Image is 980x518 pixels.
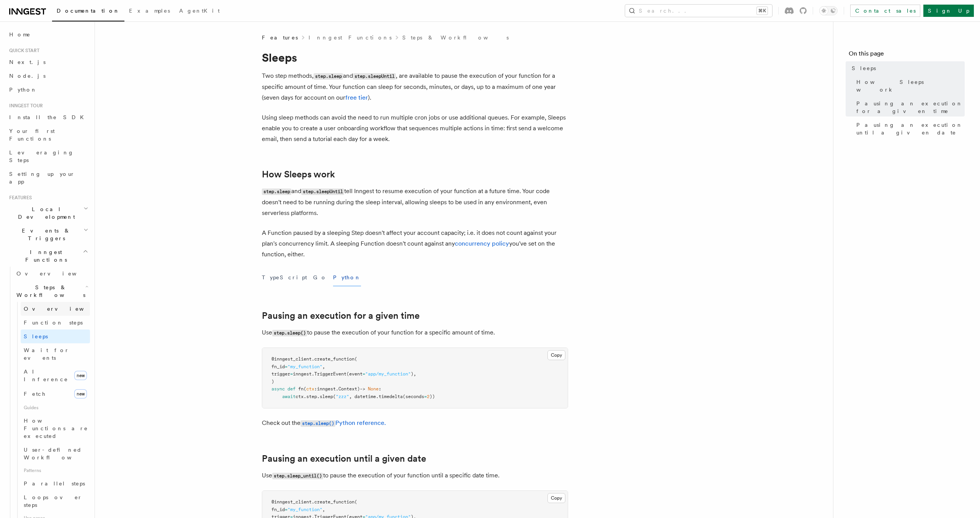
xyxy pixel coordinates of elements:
span: timedelta [379,394,403,399]
span: (event [346,371,363,377]
span: trigger [271,371,290,377]
span: , datetime. [349,394,379,399]
span: . [312,499,314,505]
a: AI Inferencenew [21,365,90,386]
span: Documentation [57,8,120,14]
span: ( [304,386,306,392]
span: @inngest_client [271,499,312,505]
a: concurrency policy [455,240,509,247]
kbd: ⌘K [757,7,768,15]
a: Documentation [52,2,124,21]
span: Pausing an execution until a given date [856,121,965,136]
span: : [314,386,317,392]
code: step.sleep() [301,420,335,427]
a: Fetchnew [21,386,90,402]
span: Function steps [24,320,83,326]
span: How Functions are executed [24,418,88,439]
a: Parallel steps [21,477,90,490]
a: How Functions are executed [21,414,90,443]
span: fn_id [271,507,285,512]
span: . [304,394,306,399]
span: ( [333,394,336,399]
code: step.sleepUntil [353,73,396,80]
span: Context) [338,386,360,392]
a: Home [6,28,90,41]
span: Local Development [6,205,83,221]
span: (seconds [403,394,424,399]
a: Next.js [6,55,90,69]
a: Your first Functions [6,124,90,146]
a: Pausing an execution until a given date [853,118,965,139]
span: , [322,364,325,369]
code: step.sleep_until() [272,473,323,479]
span: = [424,394,427,399]
span: ), [411,371,416,377]
span: create_function [314,356,354,362]
span: . [336,386,338,392]
a: How Sleeps work [853,75,965,97]
span: Loops over steps [24,494,82,508]
a: Loops over steps [21,490,90,512]
button: Toggle dark mode [819,6,838,15]
a: free tier [345,94,368,101]
span: User-defined Workflows [24,447,93,461]
span: Sleeps [24,333,48,339]
a: Node.js [6,69,90,83]
span: "app/my_function" [365,371,411,377]
span: Inngest tour [6,103,43,109]
span: Home [9,31,31,38]
span: Your first Functions [9,128,55,142]
span: AI Inference [24,369,68,382]
span: , [322,507,325,512]
code: step.sleepUntil [301,189,344,195]
span: Guides [21,402,90,414]
a: Install the SDK [6,110,90,124]
span: = [363,371,365,377]
span: = [285,364,287,369]
p: Use to pause the execution of your function for a specific amount of time. [262,327,568,338]
span: 2 [427,394,430,399]
span: Leveraging Steps [9,149,74,163]
span: TriggerEvent [314,371,346,377]
a: Setting up your app [6,167,90,189]
a: Pausing an execution for a given time [262,310,420,321]
button: Go [313,269,327,286]
button: Local Development [6,202,90,224]
span: "my_function" [287,364,322,369]
span: def [287,386,296,392]
a: step.sleep()Python reference. [301,419,386,426]
a: Inngest Functions [309,34,392,41]
span: How Sleeps work [856,78,965,93]
a: Overview [13,267,90,280]
span: Quick start [6,48,39,54]
span: Examples [129,8,170,14]
p: Use to pause the execution of your function until a specific date time. [262,470,568,481]
span: fn [298,386,304,392]
span: ( [354,356,357,362]
p: Two step methods, and , are available to pause the execution of your function for a specific amou... [262,70,568,103]
span: Overview [24,306,103,312]
a: Sign Up [923,5,974,17]
button: Python [333,269,361,286]
span: new [74,389,87,398]
span: sleep [320,394,333,399]
button: Copy [547,493,565,503]
p: A Function paused by a sleeping Step doesn't affect your account capacity; i.e. it does not count... [262,228,568,260]
a: AgentKit [175,2,224,21]
button: TypeScript [262,269,307,286]
span: ctx [296,394,304,399]
span: : [379,386,381,392]
span: = [285,507,287,512]
a: Examples [124,2,175,21]
button: Steps & Workflows [13,280,90,302]
span: AgentKit [179,8,220,14]
span: Patterns [21,464,90,477]
button: Events & Triggers [6,224,90,245]
a: Sleeps [849,61,965,75]
a: Sleeps [21,329,90,343]
p: Check out the [262,418,568,429]
code: step.sleep [262,189,291,195]
span: Install the SDK [9,114,88,120]
span: "my_function" [287,507,322,512]
span: ctx [306,386,314,392]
